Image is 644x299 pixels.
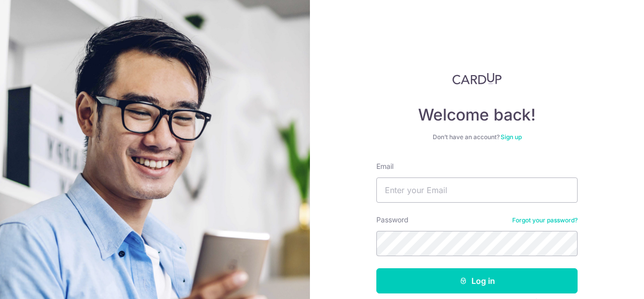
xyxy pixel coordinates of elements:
label: Password [376,215,409,225]
a: Sign up [501,133,522,141]
a: Forgot your password? [512,216,578,224]
h4: Welcome back! [376,105,578,125]
input: Enter your Email [376,177,578,203]
label: Email [376,161,393,171]
div: Don’t have an account? [376,133,578,141]
img: CardUp Logo [452,73,502,85]
button: Log in [376,268,578,293]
